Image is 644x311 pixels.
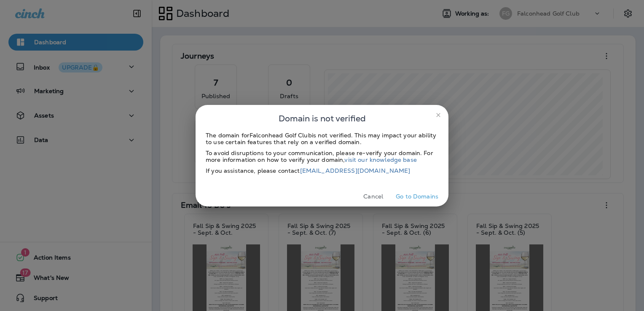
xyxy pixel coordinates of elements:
a: [EMAIL_ADDRESS][DOMAIN_NAME] [300,167,411,174]
a: visit our knowledge base [344,156,416,164]
button: Go to Domains [392,190,442,203]
button: close [432,108,445,122]
div: The domain for Falconhead Golf Club is not verified. This may impact your ability to use certain ... [206,132,438,145]
div: If you assistance, please contact [206,167,438,174]
span: Domain is not verified [279,112,366,125]
button: Cancel [357,190,389,203]
div: To avoid disruptions to your communication, please re-verify your domain. For more information on... [206,150,438,163]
